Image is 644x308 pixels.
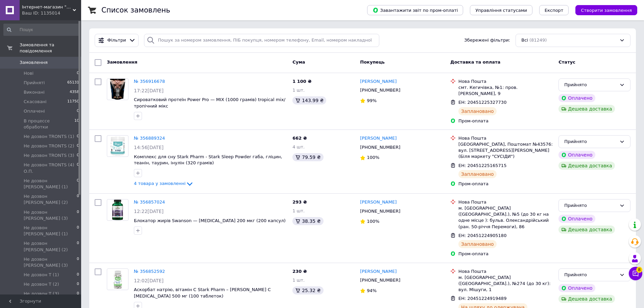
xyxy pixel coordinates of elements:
[24,162,77,174] span: Не дозвон TRONTS (4) О.П.
[144,34,379,47] input: Пошук за номером замовлення, ПІБ покупця, номером телефону, Email, номером накладної
[77,143,79,149] span: 0
[134,145,164,150] span: 14:56[DATE]
[24,209,77,221] span: Не дозвон [PERSON_NAME] (3)
[77,152,79,159] span: 0
[373,7,458,13] span: Завантажити звіт по пром-оплаті
[558,162,615,170] div: Дешева доставка
[24,281,59,287] span: Не дозвон Т (2)
[558,284,595,292] div: Оплачено
[24,89,45,95] span: Виконані
[77,162,79,174] span: 0
[134,218,286,223] a: Блокатор жирів Swanson — [MEDICAL_DATA] 200 мкг (200 капсул)
[558,151,595,159] div: Оплачено
[458,275,553,293] div: м. [GEOGRAPHIC_DATA] ([GEOGRAPHIC_DATA].), №274 (до 30 кг): вул. Мішуги, 1
[292,278,305,283] span: 1 шт.
[367,288,377,293] span: 94%
[77,291,79,297] span: 0
[521,37,528,44] span: Всі
[470,5,532,15] button: Управління статусами
[77,240,79,253] span: 0
[458,141,553,160] div: [GEOGRAPHIC_DATA], Поштомат №43576: вул. [STREET_ADDRESS][PERSON_NAME] (Біля маркету "СУСІДИ")
[108,37,126,44] span: Фільтри
[458,85,553,97] div: смт. Кегичівка, №1: пров. [PERSON_NAME], 9
[529,38,547,43] span: (81249)
[558,60,575,65] span: Статус
[134,269,165,274] a: № 356852592
[134,154,282,166] a: Комплекс для сну Stark Pharm - Stark Sleep Powder габа, гліцин, теанін, таурин, інулін (320 грамів)
[539,5,569,15] button: Експорт
[24,99,47,105] span: Скасовані
[67,80,79,86] span: 65131
[134,278,164,283] span: 12:02[DATE]
[77,178,79,190] span: 0
[458,199,553,205] div: Нова Пошта
[24,291,59,297] span: Не дозвон Т (3)
[20,60,48,66] span: Замовлення
[134,287,271,299] a: Аскорбат натрію, вітамін C Stark Pharm – [PERSON_NAME] C [MEDICAL_DATA] 500 мг (100 таблеток)
[558,94,595,102] div: Оплачено
[367,155,379,160] span: 100%
[134,136,165,141] a: № 356889324
[360,135,397,142] a: [PERSON_NAME]
[24,225,77,237] span: Не дозвон [PERSON_NAME] (1)
[458,163,506,168] span: ЕН: 20451225165715
[360,88,400,93] span: [PHONE_NUMBER]
[458,100,506,105] span: ЕН: 20451225327730
[292,88,305,93] span: 1 шт.
[558,226,615,234] div: Дешева доставка
[458,118,553,124] div: Пром-оплата
[77,193,79,206] span: 0
[134,79,165,84] a: № 356916678
[292,79,311,84] span: 1 100 ₴
[292,96,326,104] div: 143.99 ₴
[636,267,642,273] span: 8
[22,10,81,16] div: Ваш ID: 1135014
[112,199,123,220] img: Фото товару
[77,70,79,76] span: 0
[464,37,510,44] span: Збережені фільтри:
[458,78,553,85] div: Нова Пошта
[110,79,126,100] img: Фото товару
[569,7,637,13] a: Створити замовлення
[367,5,463,15] button: Завантажити звіт по пром-оплаті
[564,81,617,89] div: Прийнято
[458,268,553,275] div: Нова Пошта
[20,42,81,54] span: Замовлення та повідомлення
[134,181,194,186] a: 4 товара у замовленні
[360,145,400,150] span: [PHONE_NUMBER]
[77,225,79,237] span: 0
[24,80,45,86] span: Прийняті
[360,268,397,275] a: [PERSON_NAME]
[458,296,506,301] span: ЕН: 20451224919489
[458,240,497,248] div: Заплановано
[107,135,128,157] a: Фото товару
[24,256,77,268] span: Не дозвон [PERSON_NAME] (3)
[24,240,77,253] span: Не дозвон [PERSON_NAME] (2)
[24,152,74,159] span: Не дозвон TRONTS (3)
[458,181,553,187] div: Пром-оплата
[292,144,305,149] span: 4 шт.
[458,251,553,257] div: Пром-оплата
[107,60,137,65] span: Замовлення
[292,286,323,294] div: 25.32 ₴
[24,108,45,114] span: Оплачені
[564,202,617,209] div: Прийнято
[77,209,79,221] span: 0
[107,199,128,221] a: Фото товару
[24,134,74,140] span: Не дозвон TRONTS (1)
[367,98,377,103] span: 99%
[134,181,186,186] span: 4 товара у замовленні
[24,70,33,76] span: Нові
[292,208,305,213] span: 1 шт.
[134,97,285,109] a: Сироватковий протеїн Power Pro — MIX (1000 грамів) tropical mix/тропічний мікс
[67,99,79,105] span: 11750
[558,105,615,113] div: Дешева доставка
[360,278,400,283] span: [PHONE_NUMBER]
[292,269,307,274] span: 230 ₴
[292,60,305,65] span: Cума
[458,233,506,238] span: ЕН: 20451224905180
[107,78,128,100] a: Фото товару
